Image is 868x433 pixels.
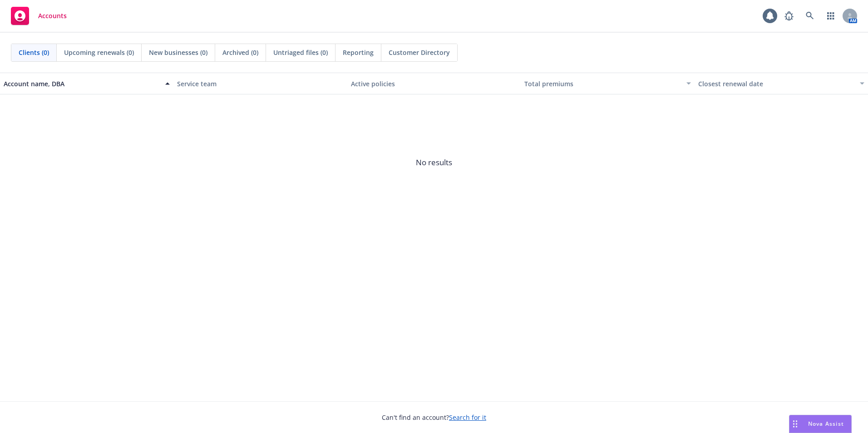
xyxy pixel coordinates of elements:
div: Drag to move [789,415,801,433]
button: Active policies [347,73,521,94]
button: Total premiums [521,73,694,94]
div: Total premiums [524,79,681,89]
span: Reporting [343,48,374,57]
span: Nova Assist [808,420,844,428]
span: Clients (0) [19,48,49,57]
span: Customer Directory [389,48,450,57]
span: Untriaged files (0) [273,48,328,57]
a: Switch app [822,7,840,25]
button: Nova Assist [789,415,852,433]
div: Service team [177,79,343,89]
a: Report a Bug [780,7,798,25]
button: Closest renewal date [695,73,868,94]
span: Archived (0) [222,48,258,57]
div: Active policies [351,79,517,89]
span: Accounts [38,12,67,20]
div: Account name, DBA [4,79,160,89]
a: Search for it [449,413,486,422]
span: New businesses (0) [149,48,207,57]
span: Upcoming renewals (0) [64,48,134,57]
button: Service team [173,73,347,94]
div: Closest renewal date [698,79,854,89]
a: Accounts [7,3,70,29]
span: Can't find an account? [382,413,486,422]
a: Search [801,7,819,25]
